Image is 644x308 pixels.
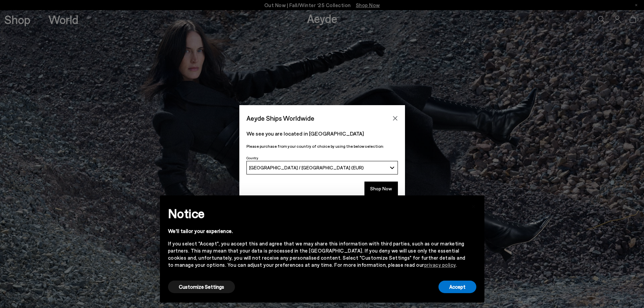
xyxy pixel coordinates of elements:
[364,182,398,196] button: Shop Now
[246,143,398,149] p: Please purchase from your country of choice by using the below selection:
[466,197,482,214] button: Close this notice
[168,240,466,268] div: If you select "Accept", you accept this and agree that we may share this information with third p...
[438,281,476,293] button: Accept
[168,228,466,235] div: We'll tailor your experience.
[246,112,314,124] span: Aeyde Ships Worldwide
[424,262,456,268] a: privacy policy
[249,165,364,170] span: [GEOGRAPHIC_DATA] / [GEOGRAPHIC_DATA] (EUR)
[168,281,235,293] button: Customize Settings
[390,113,400,123] button: Close
[246,129,398,138] p: We see you are located in [GEOGRAPHIC_DATA]
[246,156,258,160] span: Country
[471,200,476,210] span: ×
[168,205,466,222] h2: Notice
